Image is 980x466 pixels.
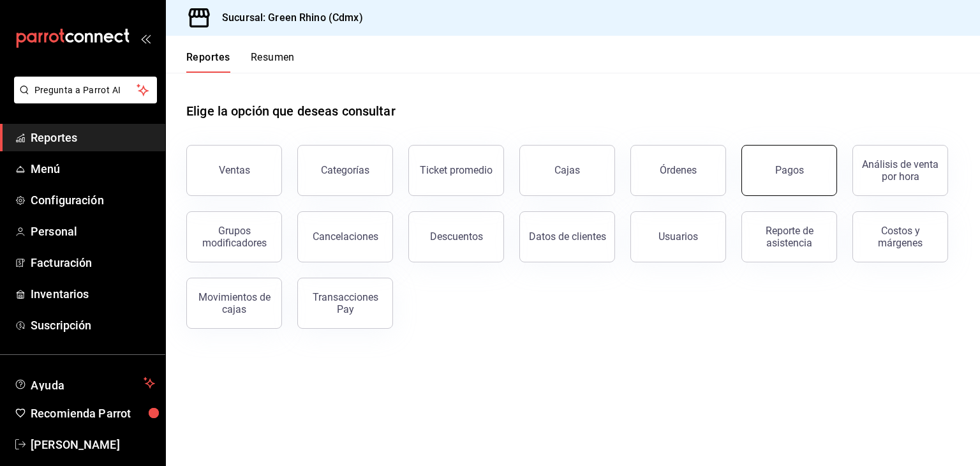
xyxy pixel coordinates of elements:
[140,33,151,43] button: open_drawer_menu
[186,278,282,329] button: Movimientos de cajas
[31,436,155,453] span: [PERSON_NAME]
[212,10,363,26] h3: Sucursal: Green Rhino (Cdmx)
[31,317,155,334] span: Suscripción
[297,211,393,262] button: Cancelaciones
[750,225,829,249] div: Reporte de asistencia
[306,291,385,315] div: Transacciones Pay
[775,164,804,176] div: Pagos
[219,164,250,176] div: Ventas
[741,145,837,196] button: Pagos
[186,211,282,262] button: Grupos modificadores
[14,77,157,103] button: Pregunta a Parrot AI
[554,163,581,178] div: Cajas
[195,225,274,249] div: Grupos modificadores
[420,164,493,176] div: Ticket promedio
[519,211,615,262] button: Datos de clientes
[321,164,369,176] div: Categorías
[31,160,155,177] span: Menú
[186,51,230,73] button: Reportes
[297,145,393,196] button: Categorías
[861,158,940,183] div: Análisis de venta por hora
[852,145,948,196] button: Análisis de venta por hora
[195,291,274,315] div: Movimientos de cajas
[529,230,606,243] div: Datos de clientes
[408,211,504,262] button: Descuentos
[186,101,396,121] h1: Elige la opción que deseas consultar
[313,230,378,243] div: Cancelaciones
[660,164,697,176] div: Órdenes
[31,285,155,303] span: Inventarios
[186,51,295,73] div: navigation tabs
[251,51,295,73] button: Resumen
[741,211,837,262] button: Reporte de asistencia
[658,230,698,243] div: Usuarios
[630,211,726,262] button: Usuarios
[31,254,155,271] span: Facturación
[31,129,155,146] span: Reportes
[430,230,483,243] div: Descuentos
[297,278,393,329] button: Transacciones Pay
[31,375,138,391] span: Ayuda
[186,145,282,196] button: Ventas
[408,145,504,196] button: Ticket promedio
[31,405,155,422] span: Recomienda Parrot
[852,211,948,262] button: Costos y márgenes
[31,192,155,209] span: Configuración
[34,84,137,97] span: Pregunta a Parrot AI
[31,223,155,240] span: Personal
[861,225,940,249] div: Costos y márgenes
[9,93,157,106] a: Pregunta a Parrot AI
[519,145,615,196] a: Cajas
[630,145,726,196] button: Órdenes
